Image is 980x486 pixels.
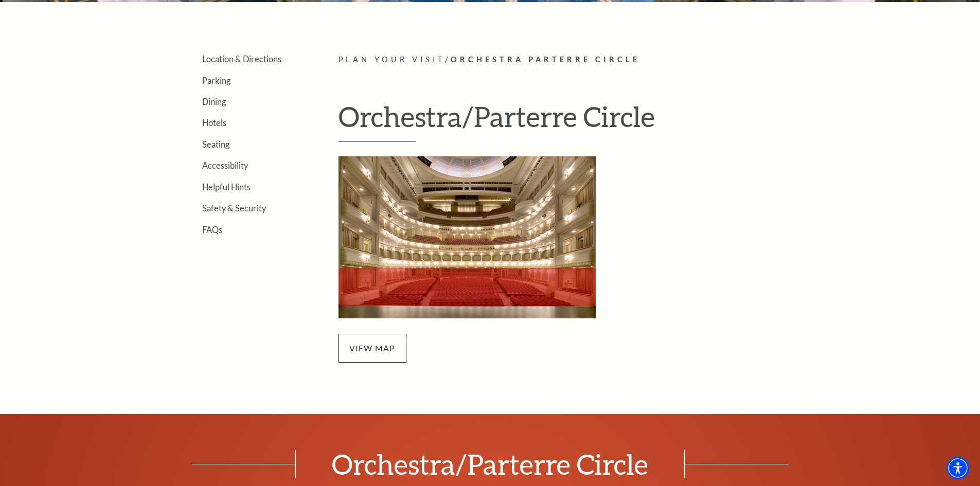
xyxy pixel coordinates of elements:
a: Helpful Hints [202,182,251,192]
p: / [338,53,809,66]
span: Orchestra Parterre Circle [451,55,640,64]
a: view map - open in a new tab [338,341,406,353]
span: view map [338,334,406,363]
a: Parking [202,76,230,85]
h1: Orchestra/Parterre Circle [338,100,809,142]
a: Orchestra/Parterre Circle Seating Map - open in a new tab [338,230,596,242]
a: Seating [202,139,229,149]
a: FAQs [202,225,222,235]
a: Accessibility [202,160,248,170]
a: Safety & Security [202,203,266,213]
a: Location & Directions [202,54,281,64]
span: Plan Your Visit [338,55,446,64]
div: Accessibility Menu [947,457,969,479]
a: Dining [202,97,226,106]
img: Orchestra/Parterre Circle Seating Map [338,156,596,318]
a: Hotels [202,118,226,128]
span: Orchestra/Parterre Circle [295,450,685,478]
